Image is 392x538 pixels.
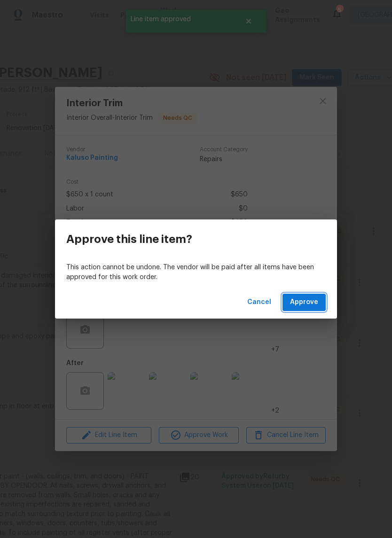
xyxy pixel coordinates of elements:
button: Cancel [243,294,275,311]
h3: Approve this line item? [66,233,192,246]
button: Approve [282,294,326,311]
span: Approve [290,296,318,308]
p: This action cannot be undone. The vendor will be paid after all items have been approved for this... [66,263,326,282]
span: Cancel [247,296,271,308]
